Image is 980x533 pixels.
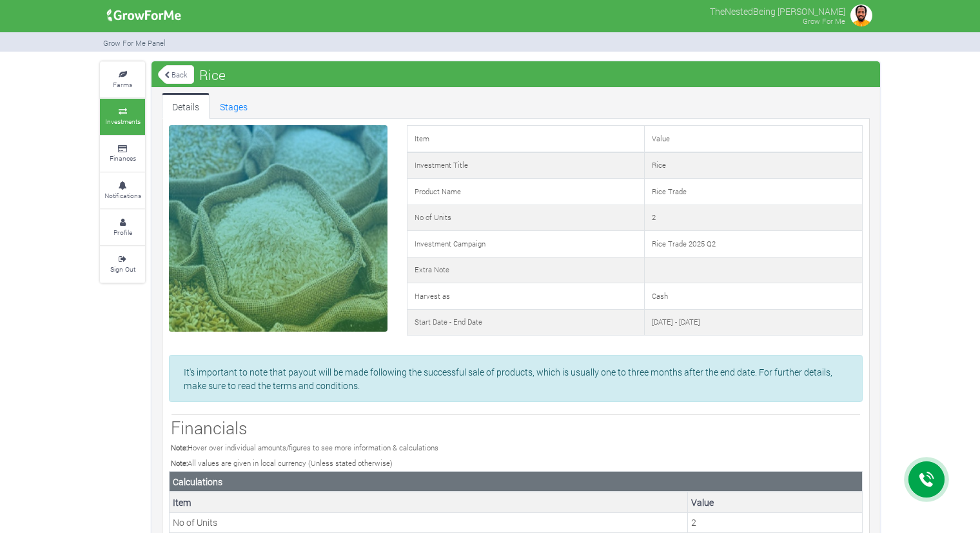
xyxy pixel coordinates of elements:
a: Sign Out [100,246,145,282]
td: Harvest as [407,283,644,310]
p: TheNestedBeing [PERSON_NAME] [710,3,845,18]
td: 2 [644,205,862,231]
img: growforme image [103,3,186,28]
small: Profile [113,228,132,237]
small: All values are given in local currency (Unless stated otherwise) [171,458,393,468]
a: Stages [210,93,258,119]
td: Product Name [407,179,644,205]
small: Hover over individual amounts/figures to see more information & calculations [171,443,438,452]
td: Rice [644,152,862,179]
b: Value [691,496,714,508]
small: Notifications [104,191,141,200]
p: It's important to note that payout will be made following the successful sale of products, which ... [184,365,848,392]
th: Calculations [170,472,863,492]
td: Investment Campaign [407,231,644,257]
b: Item [173,496,191,508]
a: Notifications [100,173,145,208]
a: Farms [100,62,145,97]
a: Details [162,93,210,119]
a: Investments [100,99,145,134]
td: Item [407,126,644,152]
td: Value [644,126,862,152]
h3: Financials [171,417,861,438]
small: Grow For Me Panel [103,38,166,48]
a: Profile [100,210,145,245]
td: Start Date - End Date [407,309,644,336]
a: Finances [100,136,145,172]
img: growforme image [848,3,874,28]
span: Rice [196,62,229,88]
td: This is the number of Units [688,512,863,532]
small: Sign Out [110,265,135,274]
small: Finances [110,154,136,163]
small: Grow For Me [803,16,845,26]
td: No of Units [407,205,644,231]
small: Farms [113,80,132,89]
td: Cash [644,283,862,310]
td: Rice Trade 2025 Q2 [644,231,862,257]
a: Back [158,64,194,85]
td: No of Units [170,512,688,532]
small: Investments [105,117,141,126]
td: Extra Note [407,257,644,283]
td: Investment Title [407,152,644,179]
td: [DATE] - [DATE] [644,309,862,336]
td: Rice Trade [644,179,862,205]
b: Note: [171,443,188,452]
b: Note: [171,458,188,468]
